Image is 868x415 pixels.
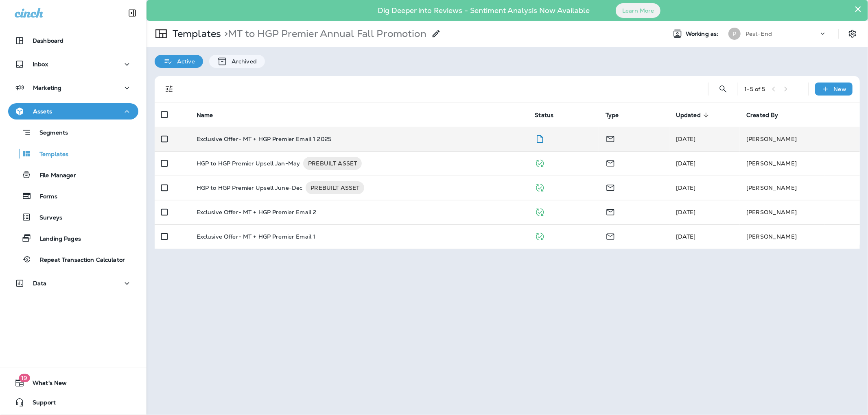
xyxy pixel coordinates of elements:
[535,208,545,215] span: Published
[169,28,221,40] p: Templates
[728,28,741,40] div: P
[306,184,364,192] span: PREBUILT ASSET
[24,380,67,389] span: What's New
[8,251,138,268] button: Repeat Transaction Calculator
[676,233,696,240] span: Courtney Carace
[197,136,331,142] p: Exclusive Offer- MT + HGP Premier Email 1 2025
[8,56,138,72] button: Inbox
[535,111,564,119] span: Status
[31,129,68,137] p: Segments
[676,112,701,119] span: Updated
[676,184,696,191] span: Courtney Carace
[197,157,300,170] p: HGP to HGP Premier Upsell Jan-May
[197,111,224,119] span: Name
[535,112,553,119] span: Status
[354,9,613,12] p: Dig Deeper into Reviews - Sentiment Analysis Now Available
[31,151,68,159] p: Templates
[606,159,615,166] span: Email
[606,112,619,119] span: Type
[19,374,30,382] span: 19
[303,157,362,170] div: PREBUILT ASSET
[8,166,138,183] button: File Manager
[8,145,138,162] button: Templates
[31,235,81,243] p: Landing Pages
[8,33,138,49] button: Dashboard
[31,214,62,222] p: Surveys
[197,233,316,240] p: Exclusive Offer- MT + HGP Premier Email 1
[33,280,47,287] p: Data
[24,399,56,409] span: Support
[616,3,660,18] button: Learn More
[676,111,711,119] span: Updated
[33,85,61,91] p: Marketing
[227,58,257,65] p: Archived
[676,209,696,216] span: Courtney Carace
[606,111,630,119] span: Type
[121,5,144,21] button: Collapse Sidebar
[8,375,138,391] button: 19What's New
[8,187,138,204] button: Forms
[535,183,545,191] span: Published
[197,181,303,194] p: HGP to HGP Premier Upsell June-Dec
[845,26,860,41] button: Settings
[606,183,615,191] span: Email
[33,37,63,44] p: Dashboard
[854,2,862,15] button: Close
[715,81,731,97] button: Search Templates
[197,112,213,119] span: Name
[535,135,545,142] span: Draft
[740,127,860,151] td: [PERSON_NAME]
[8,394,138,411] button: Support
[746,30,772,37] p: Pest-End
[686,30,720,37] span: Working as:
[197,209,317,215] p: Exclusive Offer- MT + HGP Premier Email 2
[606,232,615,239] span: Email
[746,111,789,119] span: Created By
[740,151,860,176] td: [PERSON_NAME]
[33,108,52,115] p: Assets
[306,181,364,194] div: PREBUILT ASSET
[606,135,615,142] span: Email
[32,256,125,264] p: Repeat Transaction Calculator
[173,58,195,65] p: Active
[8,275,138,291] button: Data
[303,159,362,167] span: PREBUILT ASSET
[676,160,696,167] span: Courtney Carace
[8,103,138,120] button: Assets
[31,172,76,180] p: File Manager
[740,200,860,224] td: [PERSON_NAME]
[32,193,57,201] p: Forms
[834,86,846,92] p: New
[8,230,138,247] button: Landing Pages
[676,135,696,143] span: Courtney Carace
[606,208,615,215] span: Email
[746,112,778,119] span: Created By
[221,28,426,40] p: MT to HGP Premier Annual Fall Promotion
[535,232,545,239] span: Published
[745,86,765,92] div: 1 - 5 of 5
[740,224,860,249] td: [PERSON_NAME]
[8,209,138,226] button: Surveys
[33,61,48,67] p: Inbox
[8,80,138,96] button: Marketing
[161,81,177,97] button: Filters
[8,124,138,141] button: Segments
[535,159,545,166] span: Published
[740,176,860,200] td: [PERSON_NAME]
